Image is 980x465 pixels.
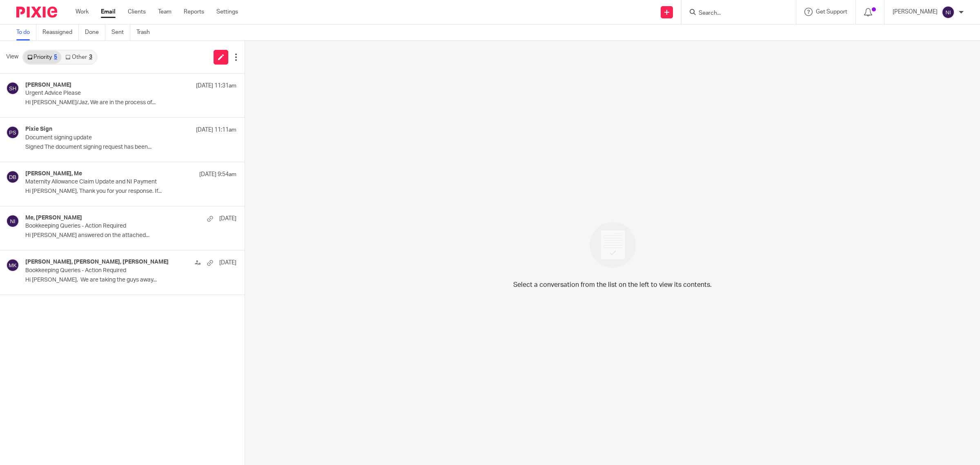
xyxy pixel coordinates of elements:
[25,188,236,195] p: Hi [PERSON_NAME], Thank you for your response. If...
[76,8,89,16] a: Work
[111,25,130,40] a: Sent
[25,223,194,230] p: Bookkeeping Queries - Action Required
[136,25,156,40] a: Trash
[25,215,82,221] h4: Me, [PERSON_NAME]
[25,232,236,239] p: Hi [PERSON_NAME] answered on the attached...
[199,170,236,179] p: [DATE] 9:54am
[6,126,19,139] img: svg%3E
[6,53,18,61] span: View
[6,170,19,183] img: svg%3E
[216,8,238,16] a: Settings
[25,90,194,97] p: Urgent Advice Please
[25,99,236,106] p: Hi [PERSON_NAME]/Jaz, We are in the process of...
[184,8,204,16] a: Reports
[25,267,194,274] p: Bookkeeping Queries - Action Required
[101,8,116,16] a: Email
[25,126,52,133] h4: Pixie Sign
[513,280,712,290] p: Select a conversation from the list on the left to view its contents.
[25,134,194,141] p: Document signing update
[16,7,57,18] img: Pixie
[128,8,146,16] a: Clients
[584,217,641,273] img: image
[698,10,771,17] input: Search
[816,9,847,15] span: Get Support
[61,51,96,64] a: Other3
[25,259,169,266] h4: [PERSON_NAME], [PERSON_NAME], [PERSON_NAME]
[25,144,236,151] p: Signed The document signing request has been...
[25,179,194,186] p: Maternity Allowance Claim Update and NI Payment
[16,25,36,40] a: To do
[196,82,236,90] p: [DATE] 11:31am
[85,25,105,40] a: Done
[219,259,236,267] p: [DATE]
[6,215,19,228] img: svg%3E
[942,6,955,19] img: svg%3E
[893,8,938,16] p: [PERSON_NAME]
[196,126,236,134] p: [DATE] 11:11am
[23,51,61,64] a: Priority5
[42,25,79,40] a: Reassigned
[6,82,19,95] img: svg%3E
[219,215,236,223] p: [DATE]
[158,8,171,16] a: Team
[89,54,92,60] div: 3
[25,82,71,89] h4: [PERSON_NAME]
[25,277,236,284] p: Hi [PERSON_NAME], We are taking the guys away...
[25,170,82,177] h4: [PERSON_NAME], Me
[54,54,57,60] div: 5
[6,259,19,272] img: svg%3E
